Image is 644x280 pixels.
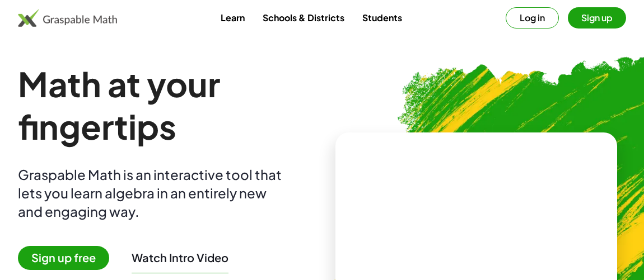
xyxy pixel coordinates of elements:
button: Watch Intro Video [132,250,228,265]
div: Graspable Math is an interactive tool that lets you learn algebra in an entirely new and engaging... [18,165,287,221]
button: Log in [506,7,559,29]
button: Sign up [568,7,626,29]
span: Sign up free [18,246,109,270]
a: Learn [212,7,254,28]
h1: Math at your fingertips [18,63,318,148]
video: What is this? This is dynamic math notation. Dynamic math notation plays a central role in how Gr... [393,173,561,257]
a: Schools & Districts [254,7,353,28]
a: Students [353,7,411,28]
